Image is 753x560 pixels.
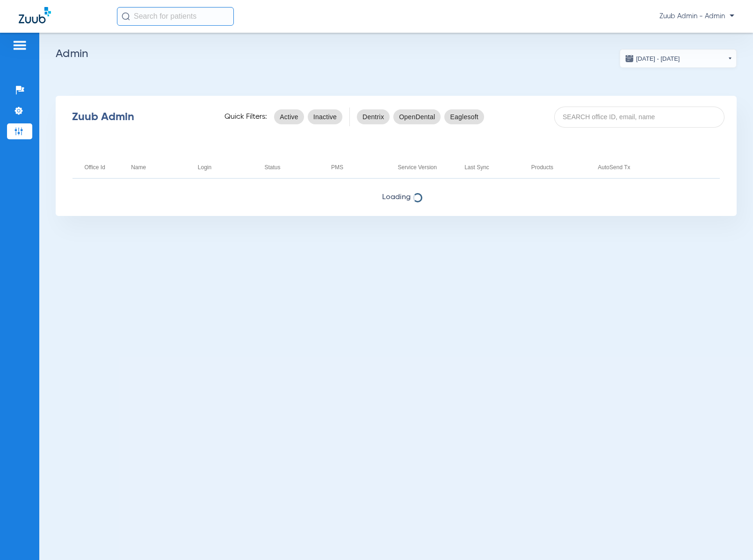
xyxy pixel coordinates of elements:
div: Status [264,162,319,172]
div: AutoSend Tx [598,162,653,172]
div: Service Version [398,162,437,172]
img: date.svg [625,54,634,63]
div: Office Id [84,162,119,172]
div: Products [531,162,553,172]
div: Last Sync [464,162,489,172]
span: Zuub Admin - Admin [659,12,734,21]
div: Office Id [84,162,105,172]
span: Inactive [313,112,337,122]
div: Name [131,162,146,172]
mat-chip-listbox: pms-filters [357,108,484,126]
span: Quick Filters: [224,112,267,122]
button: [DATE] - [DATE] [620,49,737,68]
mat-chip-listbox: status-filters [274,108,342,126]
img: hamburger-icon [12,40,27,51]
div: Status [264,162,280,172]
img: Search Icon [122,12,130,21]
div: Products [531,162,586,172]
div: AutoSend Tx [598,162,630,172]
h2: Admin [56,49,737,58]
div: Service Version [398,162,453,172]
div: Login [198,162,253,172]
div: Name [131,162,186,172]
span: Active [280,112,298,122]
span: Loading [56,193,737,202]
div: Last Sync [464,162,520,172]
div: PMS [331,162,386,172]
span: OpenDental [399,112,435,122]
div: Login [198,162,211,172]
input: SEARCH office ID, email, name [554,107,724,128]
span: Dentrix [362,112,384,122]
div: Zuub Admin [72,112,208,122]
img: Zuub Logo [19,7,51,23]
input: Search for patients [117,7,234,26]
span: Eaglesoft [450,112,478,122]
div: PMS [331,162,343,172]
